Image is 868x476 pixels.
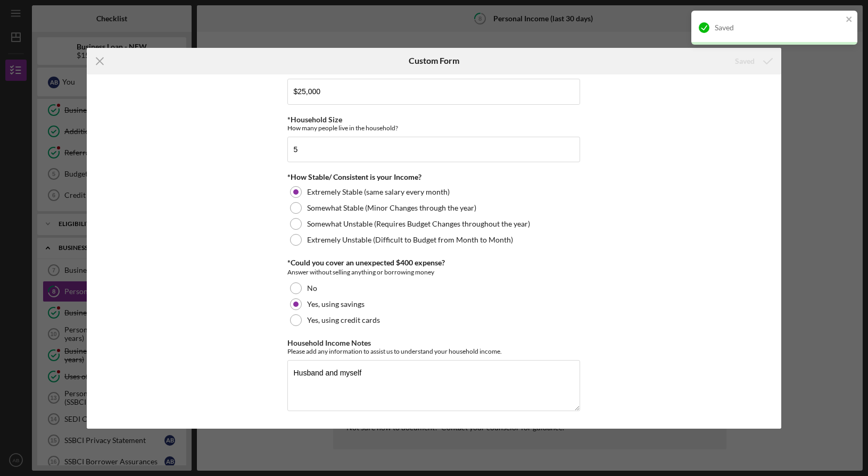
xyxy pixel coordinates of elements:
[307,236,513,244] label: Extremely Unstable (Difficult to Budget from Month to Month)
[735,51,755,72] div: Saved
[715,23,842,32] div: Saved
[287,124,580,132] div: How many people live in the household?
[307,284,317,293] label: No
[307,220,530,228] label: Somewhat Unstable (Requires Budget Changes throughout the year)
[287,360,580,411] textarea: Husband and myself
[307,300,365,308] label: Yes, using savings
[287,347,580,355] div: Please add any information to assist us to understand your household income.
[287,258,580,267] div: *Could you cover an unexpected $400 expense?
[307,188,450,196] label: Extremely Stable (same salary every month)
[287,115,342,124] label: *Household Size
[287,338,371,347] label: Household Income Notes
[307,316,380,324] label: Yes, using credit cards
[287,267,580,278] div: Answer without selling anything or borrowing money
[724,51,781,72] button: Saved
[287,173,580,181] div: *How Stable/ Consistent is your Income?
[846,15,853,25] button: close
[307,204,476,212] label: Somewhat Stable (Minor Changes through the year)
[409,56,459,65] h6: Custom Form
